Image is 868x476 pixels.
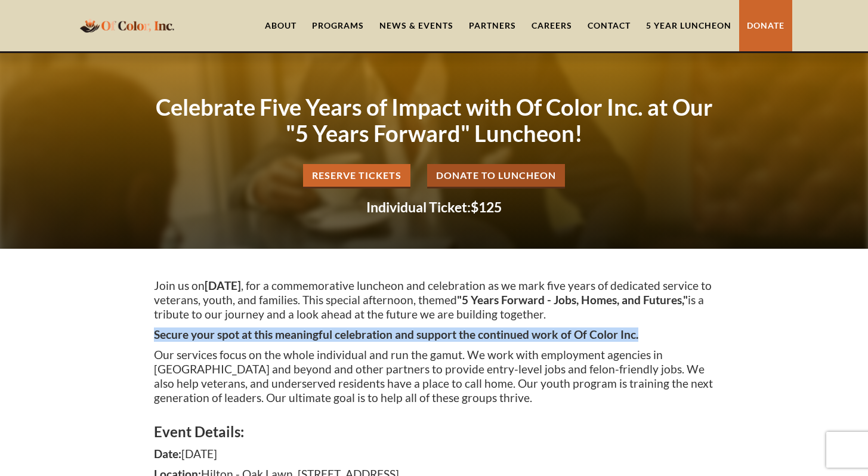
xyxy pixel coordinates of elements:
[154,348,715,405] p: Our services focus on the whole individual and run the gamut. We work with employment agencies in...
[303,164,410,188] a: Reserve Tickets
[457,293,688,307] strong: "5 Years Forward - Jobs, Homes, and Futures,"
[154,423,244,440] strong: Event Details:
[76,11,178,39] a: home
[154,327,638,341] strong: Secure your spot at this meaningful celebration and support the continued work of Of Color Inc.
[156,93,713,147] strong: Celebrate Five Years of Impact with Of Color Inc. at Our "5 Years Forward" Luncheon!
[205,279,241,292] strong: [DATE]
[154,279,715,322] p: Join us on , for a commemorative luncheon and celebration as we mark five years of dedicated serv...
[366,199,471,215] strong: Individual Ticket:
[312,20,364,32] div: Programs
[154,200,715,214] h2: $125
[427,164,565,188] a: Donate to Luncheon
[154,447,715,461] p: [DATE]
[154,447,181,460] strong: Date:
